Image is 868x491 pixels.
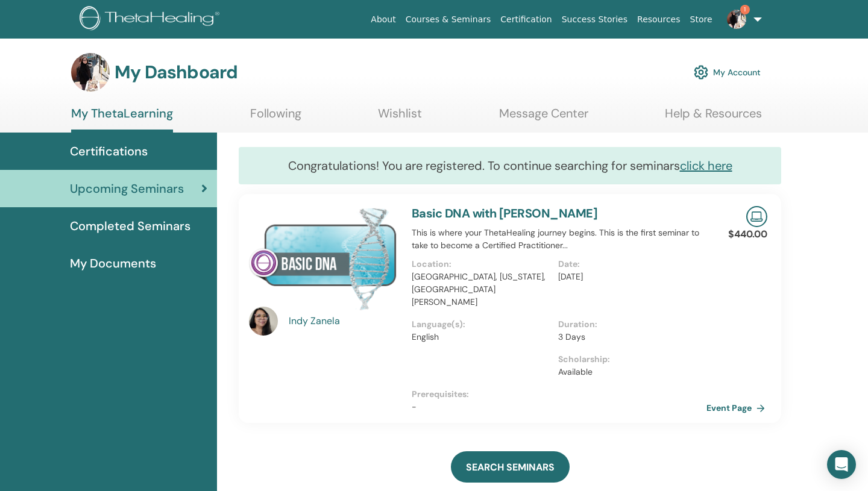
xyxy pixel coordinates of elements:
a: Following [250,106,301,130]
img: Basic DNA [249,206,397,310]
span: Completed Seminars [70,217,190,235]
p: Scholarship : [558,353,697,366]
div: Open Intercom Messenger [827,450,856,479]
p: Location : [412,258,551,271]
p: Date : [558,258,697,271]
p: - [412,401,705,413]
a: Message Center [499,106,588,130]
p: Available [558,366,697,378]
img: default.jpg [249,307,278,336]
a: SEARCH SEMINARS [451,451,570,483]
a: Store [685,8,717,31]
span: My Documents [70,254,156,272]
img: default.jpg [727,10,746,29]
a: About [366,8,400,31]
span: Certifications [70,142,148,160]
a: click here [680,158,732,174]
a: My ThetaLearning [71,106,173,133]
span: Upcoming Seminars [70,180,184,198]
h3: My Dashboard [115,61,237,83]
p: [DATE] [558,271,697,283]
a: Indy Zanela [289,314,400,328]
div: Congratulations! You are registered. To continue searching for seminars [239,147,781,184]
p: This is where your ThetaHealing journey begins. This is the first seminar to take to become a Cer... [412,227,705,252]
a: Basic DNA with [PERSON_NAME] [412,205,597,221]
img: default.jpg [71,53,110,92]
p: $440.00 [728,227,767,242]
p: English [412,331,551,343]
a: Wishlist [378,106,422,130]
a: My Account [694,59,761,86]
a: Event Page [706,399,770,417]
img: cog.svg [694,62,708,83]
a: Certification [495,8,556,31]
span: 1 [740,5,750,14]
p: 3 Days [558,331,697,343]
span: SEARCH SEMINARS [466,461,555,474]
p: [GEOGRAPHIC_DATA], [US_STATE], [GEOGRAPHIC_DATA][PERSON_NAME] [412,271,551,308]
a: Courses & Seminars [401,8,496,31]
p: Prerequisites : [412,388,705,401]
p: Language(s) : [412,318,551,331]
img: Live Online Seminar [746,206,767,227]
p: Duration : [558,318,697,331]
a: Help & Resources [665,106,762,130]
a: Success Stories [557,8,632,31]
a: Resources [632,8,685,31]
img: logo.png [80,6,224,33]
